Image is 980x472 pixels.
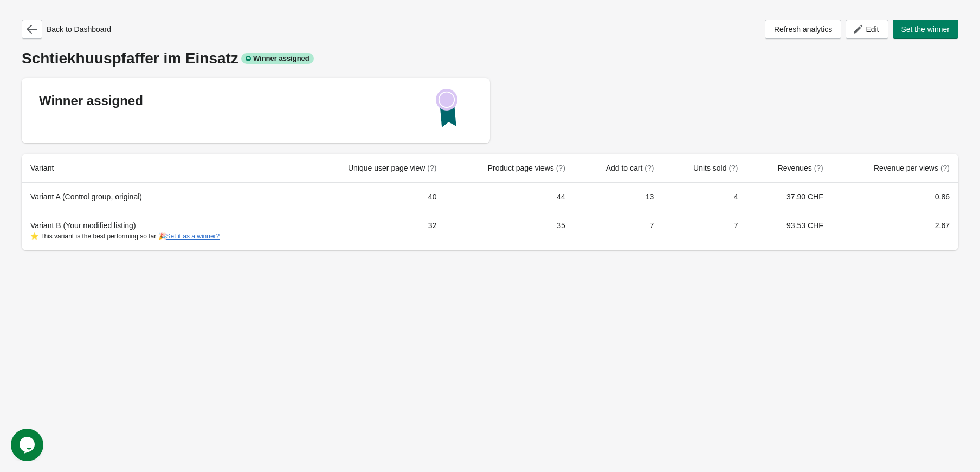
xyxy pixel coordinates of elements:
td: 93.53 CHF [747,211,832,250]
span: (?) [427,164,436,172]
button: Edit [846,20,888,39]
span: (?) [644,164,654,172]
div: Back to Dashboard [22,20,111,39]
th: Variant [22,154,302,183]
td: 32 [302,211,446,250]
img: Winner [436,89,457,127]
span: Edit [866,25,879,34]
span: (?) [556,164,565,172]
td: 4 [662,183,746,211]
button: Set it as a winner? [166,232,220,240]
span: Revenue per views [874,164,950,172]
td: 7 [574,211,663,250]
td: 2.67 [832,211,958,250]
td: 44 [445,183,573,211]
td: 37.90 CHF [747,183,832,211]
span: Add to cart [606,164,654,172]
button: Set the winner [893,20,959,39]
td: 0.86 [832,183,958,211]
span: (?) [814,164,823,172]
span: Units sold [693,164,738,172]
div: Winner assigned [241,53,314,64]
button: Refresh analytics [765,20,841,39]
td: 40 [302,183,446,211]
span: Product page views [488,164,565,172]
td: 35 [445,211,573,250]
div: Schtiekhuuspfaffer im Einsatz [22,50,958,67]
span: Set the winner [901,25,950,34]
strong: Winner assigned [39,93,143,108]
td: 7 [662,211,746,250]
iframe: chat widget [11,429,46,461]
span: (?) [728,164,738,172]
span: (?) [940,164,950,172]
div: Variant A (Control group, original) [30,191,293,202]
span: Unique user page view [348,164,436,172]
span: Refresh analytics [774,25,832,34]
div: ⭐ This variant is the best performing so far 🎉 [30,231,293,242]
td: 13 [574,183,663,211]
div: Variant B (Your modified listing) [30,220,293,242]
span: Revenues [778,164,823,172]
